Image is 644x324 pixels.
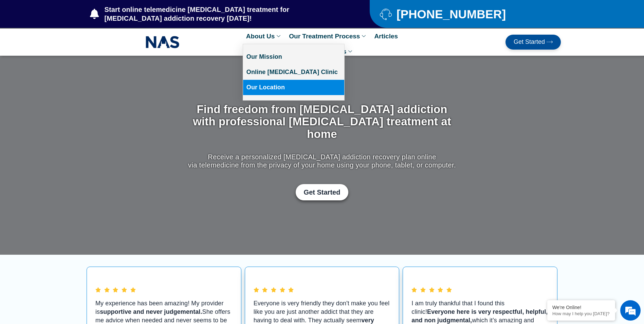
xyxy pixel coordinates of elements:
b: supportive and never judgemental. [100,308,202,315]
a: Articles [371,29,401,44]
span: Start online telemedicine [MEDICAL_DATA] treatment for [MEDICAL_DATA] addiction recovery [DATE]! [103,5,343,23]
textarea: Type your message and hit 'Enter' [3,185,129,209]
img: NAS_email_signature-removebg-preview.png [146,34,180,50]
a: Get Started [296,184,349,200]
a: Online [MEDICAL_DATA] Clinic [243,65,344,80]
a: About Us [243,29,286,44]
div: Minimize live chat window [111,3,128,20]
div: We're Online! [552,305,610,310]
p: How may I help you today? [552,311,610,316]
div: Chat with us now [45,36,124,44]
b: Everyone here is very respectful, helpful, and non judgmental, [411,308,548,324]
h1: Find freedom from [MEDICAL_DATA] addiction with professional [MEDICAL_DATA] treatment at home [186,103,458,140]
a: Our Mission [243,49,344,65]
div: Navigation go back [7,35,18,45]
span: Get Started [304,188,341,196]
span: We're online! [39,86,94,154]
span: Get Started [514,39,545,46]
a: [PHONE_NUMBER] [380,8,544,20]
a: Our Treatment Process [286,29,371,44]
span: [PHONE_NUMBER] [395,10,506,18]
div: Get Started with Suboxone Treatment by filling-out this new patient packet form [186,184,458,200]
a: Get Started [505,35,561,50]
a: Our Location [243,80,344,95]
p: Receive a personalized [MEDICAL_DATA] addiction recovery plan online via telemedicine from the pr... [186,153,458,169]
a: Start online telemedicine [MEDICAL_DATA] treatment for [MEDICAL_DATA] addiction recovery [DATE]! [90,5,343,23]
